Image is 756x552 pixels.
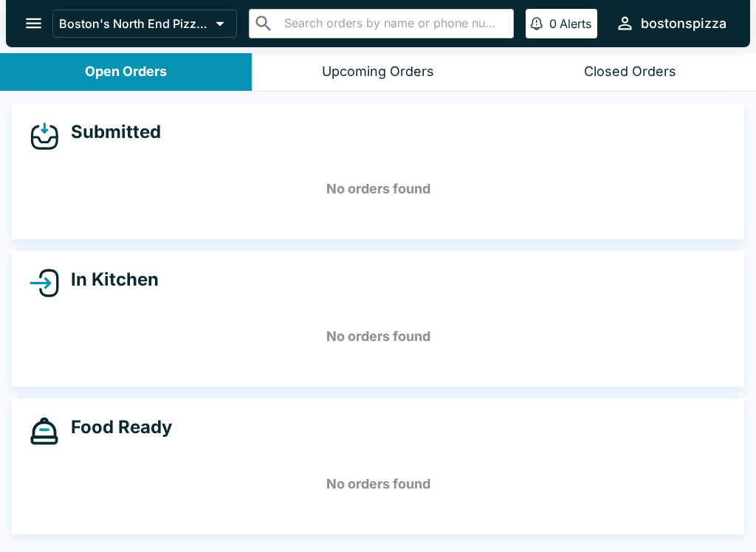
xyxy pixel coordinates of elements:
[584,63,676,80] div: Closed Orders
[59,16,210,31] p: Boston's North End Pizza Bakery
[609,7,732,39] button: bostonspizza
[85,63,167,80] div: Open Orders
[59,416,172,438] h4: Food Ready
[15,4,52,42] button: open drawer
[59,121,161,143] h4: Submitted
[560,16,591,31] p: Alerts
[52,10,237,38] button: Boston's North End Pizza Bakery
[641,15,726,32] div: bostonspizza
[322,63,434,80] div: Upcoming Orders
[59,269,159,291] h4: In Kitchen
[30,458,726,511] h5: No orders found
[30,310,726,363] h5: No orders found
[549,16,557,31] p: 0
[280,13,507,34] input: Search orders by name or phone number
[30,162,726,215] h5: No orders found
